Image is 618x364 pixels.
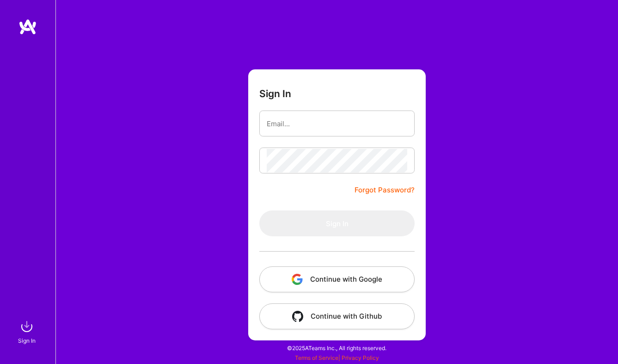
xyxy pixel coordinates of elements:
[355,185,415,196] a: Forgot Password?
[342,354,379,361] a: Privacy Policy
[18,19,37,35] img: logo
[259,88,291,99] h3: Sign In
[259,210,415,236] button: Sign In
[18,317,36,336] img: sign in
[267,112,407,136] input: Email...
[292,311,303,322] img: icon
[295,354,379,361] span: |
[19,317,36,345] a: sign inSign In
[292,274,303,285] img: icon
[55,336,618,359] div: © 2025 ATeams Inc., All rights reserved.
[259,266,415,292] button: Continue with Google
[259,303,415,329] button: Continue with Github
[295,354,338,361] a: Terms of Service
[18,336,36,345] div: Sign In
